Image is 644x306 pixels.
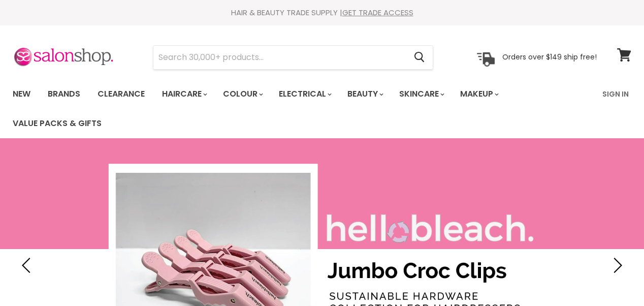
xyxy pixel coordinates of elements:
button: Search [406,46,433,69]
a: Beauty [340,83,390,105]
a: New [5,83,38,105]
a: Clearance [90,83,152,105]
a: Brands [40,83,88,105]
a: Skincare [392,83,450,105]
a: Electrical [271,83,338,105]
button: Next [606,255,626,276]
a: Makeup [453,83,505,105]
a: GET TRADE ACCESS [342,7,413,18]
form: Product [153,45,433,70]
button: Previous [18,255,38,276]
a: Value Packs & Gifts [5,113,109,134]
input: Search [153,46,406,69]
ul: Main menu [5,79,596,138]
a: Haircare [154,83,213,105]
p: Orders over $149 ship free! [502,52,597,62]
a: Sign In [596,83,635,105]
a: Colour [215,83,269,105]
